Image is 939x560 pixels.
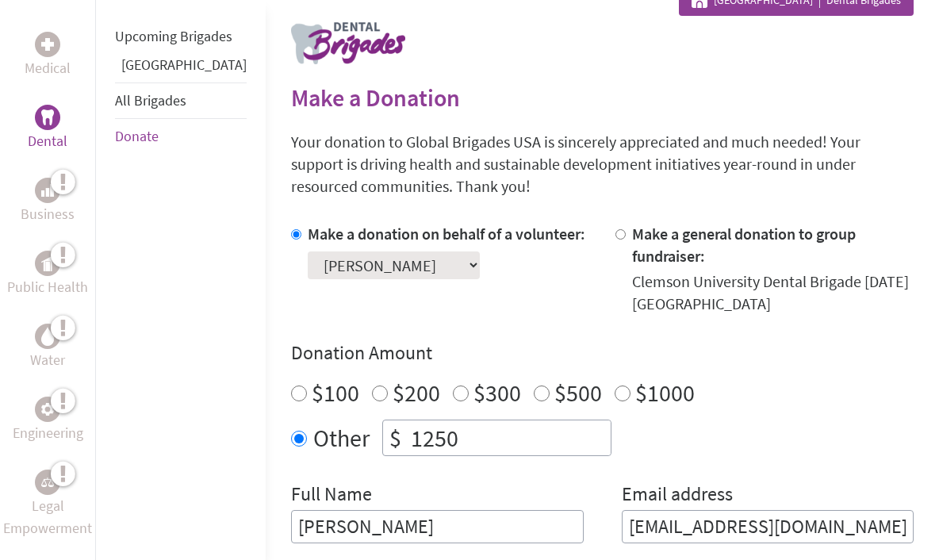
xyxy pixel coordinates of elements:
[41,255,54,271] img: Public Health
[41,38,54,51] img: Medical
[115,91,186,109] a: All Brigades
[30,324,65,371] a: WaterWater
[41,109,54,125] img: Dental
[115,27,232,45] a: Upcoming Brigades
[291,510,584,543] input: Enter Full Name
[41,327,54,345] img: Water
[25,57,71,79] p: Medical
[635,378,695,408] label: $1000
[21,178,75,225] a: BusinessBusiness
[28,105,67,152] a: DentalDental
[35,251,60,276] div: Public Health
[41,403,54,416] img: Engineering
[35,397,60,422] div: Engineering
[35,32,60,57] div: Medical
[393,378,440,408] label: $200
[291,131,914,198] p: Your donation to Global Brigades USA is sincerely appreciated and much needed! Your support is dr...
[408,420,611,455] input: Enter Amount
[30,349,65,371] p: Water
[291,340,914,366] h4: Donation Amount
[622,481,733,510] label: Email address
[7,251,88,298] a: Public HealthPublic Health
[383,420,408,455] div: $
[13,397,83,444] a: EngineeringEngineering
[35,470,60,495] div: Legal Empowerment
[13,422,83,444] p: Engineering
[35,178,60,203] div: Business
[21,203,75,225] p: Business
[291,22,405,64] img: logo-dental.png
[291,83,914,112] h2: Make a Donation
[632,224,856,266] label: Make a general donation to group fundraiser:
[41,478,54,487] img: Legal Empowerment
[632,270,914,315] div: Clemson University Dental Brigade [DATE] [GEOGRAPHIC_DATA]
[115,19,247,54] li: Upcoming Brigades
[115,82,247,119] li: All Brigades
[473,378,521,408] label: $300
[7,276,88,298] p: Public Health
[115,54,247,82] li: Panama
[28,130,67,152] p: Dental
[25,32,71,79] a: MedicalMedical
[291,481,372,510] label: Full Name
[554,378,602,408] label: $500
[121,56,247,74] a: [GEOGRAPHIC_DATA]
[308,224,585,244] label: Make a donation on behalf of a volunteer:
[622,510,914,543] input: Your Email
[41,184,54,197] img: Business
[35,324,60,349] div: Water
[35,105,60,130] div: Dental
[115,119,247,154] li: Donate
[115,127,159,145] a: Donate
[313,420,370,456] label: Other
[3,470,92,539] a: Legal EmpowermentLegal Empowerment
[3,495,92,539] p: Legal Empowerment
[312,378,359,408] label: $100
